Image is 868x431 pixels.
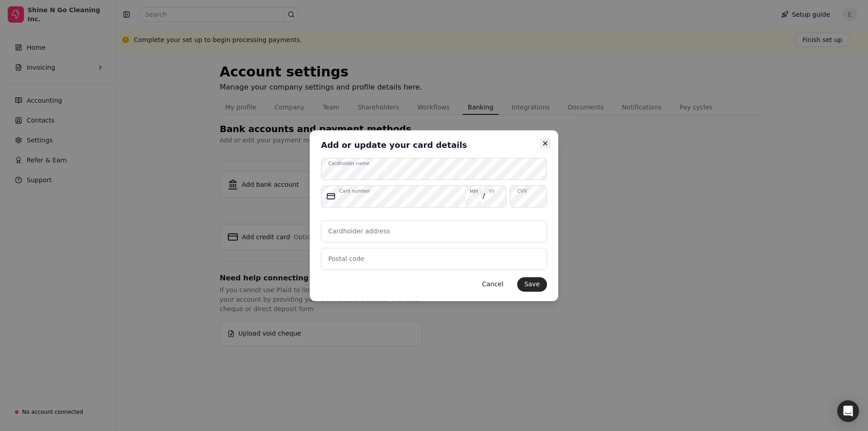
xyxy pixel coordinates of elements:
p: / [481,186,487,207]
label: MM [470,188,478,195]
button: Save [517,277,547,292]
button: Cancel [475,277,510,292]
h2: Add or update your card details [321,140,467,151]
label: Cardholder address [328,227,390,236]
label: CVV [517,187,527,194]
label: YY [489,188,495,195]
label: Card number [339,187,370,194]
label: Cardholder name [328,160,369,167]
label: Postal code [328,254,364,264]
